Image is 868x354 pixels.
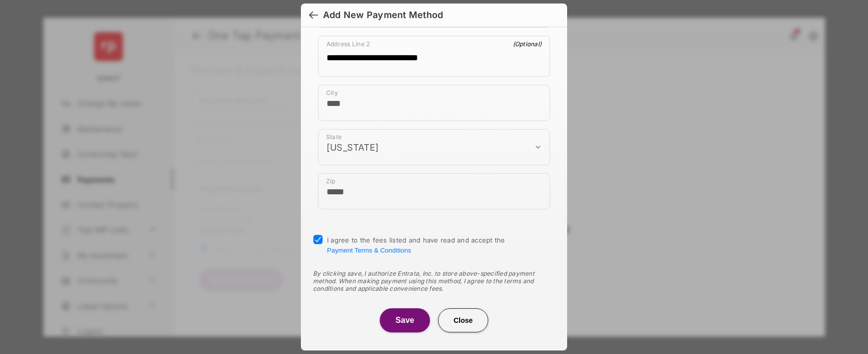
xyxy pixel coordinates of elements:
div: Add New Payment Method [323,10,443,21]
div: By clicking save, I authorize Entrata, Inc. to store above-specified payment method. When making ... [313,270,555,292]
button: I agree to the fees listed and have read and accept the [327,247,411,254]
div: payment_method_screening[postal_addresses][addressLine2] [318,36,550,77]
button: Close [438,308,488,332]
button: Save [380,308,430,332]
div: payment_method_screening[postal_addresses][postalCode] [318,173,550,209]
div: payment_method_screening[postal_addresses][administrativeArea] [318,129,550,165]
div: payment_method_screening[postal_addresses][locality] [318,85,550,121]
span: I agree to the fees listed and have read and accept the [327,236,505,254]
